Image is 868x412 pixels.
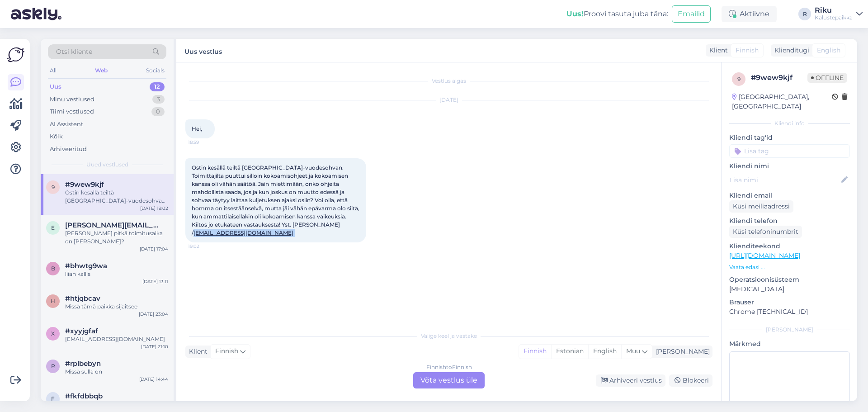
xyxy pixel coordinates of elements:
span: English [817,46,840,55]
span: Ostin kesällä teiltä [GEOGRAPHIC_DATA]-vuodesohvan. Toimittajilta puuttui silloin kokoamisohjeet ... [192,164,361,236]
div: Uus [50,82,61,91]
span: e [51,224,55,231]
div: 3 [152,95,165,104]
div: R [798,8,811,20]
span: x [51,330,55,337]
div: Arhiveeri vestlus [596,374,665,387]
div: Soffa on [65,400,168,408]
div: Klient [185,347,208,356]
div: Tiimi vestlused [50,107,94,116]
span: Finnish [215,346,238,356]
div: [DATE] 14:44 [139,376,168,383]
div: Klient [706,46,728,55]
div: Missä sulla on [65,368,168,376]
div: Arhiveeritud [50,145,87,154]
a: [URL][DOMAIN_NAME] [729,251,800,260]
div: [PERSON_NAME] [652,347,710,356]
span: h [51,298,55,304]
div: Proovi tasuta juba täna: [566,9,668,19]
span: #htjqbcav [65,294,100,303]
div: Ostin kesällä teiltä [GEOGRAPHIC_DATA]-vuodesohvan. Toimittajilta puuttui silloin kokoamisohjeet ... [65,189,168,205]
span: elina.anttikoski@hotmail.com [65,221,159,229]
div: Kalustepaikka [815,14,853,21]
span: #xyyjgfaf [65,327,98,335]
p: Kliendi nimi [729,161,850,171]
div: Blokeeri [669,374,712,387]
div: AI Assistent [50,120,83,129]
span: f [51,395,55,402]
div: # 9wew9kjf [751,72,807,83]
div: Võta vestlus üle [413,372,485,388]
div: Finnish [519,345,551,358]
div: Riku [815,7,853,14]
p: Klienditeekond [729,242,850,251]
span: #fkfdbbqb [65,392,103,400]
span: 18:59 [188,139,222,146]
p: Kliendi telefon [729,216,850,226]
div: [DATE] 21:10 [141,343,168,350]
div: [PERSON_NAME] pitkä toimitusaika on [PERSON_NAME]? [65,229,168,246]
span: Finnish [736,46,759,55]
div: Kliendi info [729,119,850,128]
div: liian kallis [65,270,168,278]
span: Muu [626,347,640,355]
p: [MEDICAL_DATA] [729,284,850,294]
span: 19:02 [188,243,222,250]
input: Lisa tag [729,144,850,158]
p: Kliendi email [729,191,850,200]
div: English [588,345,621,358]
div: Missä tämä paikka sijaitsee [65,303,168,311]
p: Märkmed [729,339,850,349]
input: Lisa nimi [730,175,840,185]
div: [PERSON_NAME] [729,326,850,334]
div: Küsi telefoninumbrit [729,226,802,238]
div: [DATE] 19:02 [140,205,168,212]
div: Finnish to Finnish [426,363,472,371]
div: All [48,65,58,76]
div: Küsi meiliaadressi [729,200,793,213]
div: Socials [144,65,166,76]
div: Kõik [50,132,63,141]
div: 0 [151,107,165,116]
span: 9 [737,76,741,82]
div: Web [93,65,109,76]
div: [DATE] 17:04 [140,246,168,252]
div: Klienditugi [771,46,809,55]
span: #rplbebyn [65,360,101,368]
span: Hei, [192,125,202,132]
div: Aktiivne [722,6,777,22]
span: #9wew9kjf [65,180,104,189]
label: Uus vestlus [184,44,222,57]
span: b [51,265,55,272]
div: [DATE] [185,96,712,104]
span: 9 [52,184,55,190]
div: [DATE] 13:11 [142,278,168,285]
div: [GEOGRAPHIC_DATA], [GEOGRAPHIC_DATA] [732,92,832,111]
div: [EMAIL_ADDRESS][DOMAIN_NAME] [65,335,168,343]
span: #bhwtg9wa [65,262,107,270]
div: 12 [150,82,165,91]
p: Operatsioonisüsteem [729,275,850,284]
b: Uus! [566,9,584,18]
div: [DATE] 23:04 [139,311,168,317]
span: Otsi kliente [56,47,92,57]
div: Estonian [551,345,588,358]
p: Vaata edasi ... [729,263,850,271]
div: Vestlus algas [185,77,712,85]
p: Kliendi tag'id [729,133,850,142]
a: [EMAIL_ADDRESS][DOMAIN_NAME] [193,229,293,236]
div: Minu vestlused [50,95,94,104]
a: RikuKalustepaikka [815,7,863,21]
img: Askly Logo [7,46,24,63]
span: r [51,363,55,369]
p: Brauser [729,298,850,307]
button: Emailid [672,5,711,23]
div: Valige keel ja vastake [185,332,712,340]
span: Offline [807,73,847,83]
p: Chrome [TECHNICAL_ID] [729,307,850,317]
span: Uued vestlused [86,161,128,169]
